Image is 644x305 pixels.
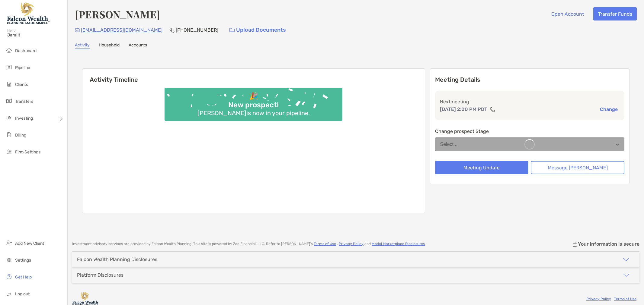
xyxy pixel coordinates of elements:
button: Transfer Funds [593,7,637,20]
div: New prospect! [226,101,281,109]
img: Phone Icon [170,28,175,33]
img: dashboard icon [5,47,13,54]
span: Get Help [15,275,32,280]
button: Meeting Update [435,161,529,174]
img: add_new_client icon [5,239,13,247]
img: Confetti [165,88,342,116]
button: Open Account [546,7,588,20]
img: firm-settings icon [5,148,13,155]
span: Investing [15,116,33,121]
img: Falcon Wealth Planning Logo [7,2,50,24]
div: [PERSON_NAME] is now in your pipeline. [195,109,312,117]
img: get-help icon [5,273,13,280]
img: clients icon [5,80,13,88]
a: Upload Documents [226,24,290,36]
span: Log out [15,291,30,297]
a: Model Marketplace Disclosures [372,242,425,246]
p: Next meeting [440,98,620,105]
a: Privacy Policy [586,297,611,301]
img: pipeline icon [5,64,13,71]
img: communication type [490,107,495,112]
button: Change [598,106,620,112]
span: Jamil! [7,33,64,38]
img: Email Icon [75,28,80,32]
p: Investment advisory services are provided by Falcon Wealth Planning . This site is powered by Zoe... [72,242,426,246]
p: Your information is secure [578,241,639,247]
div: 🎉 [247,92,261,101]
span: Clients [15,82,28,87]
a: Terms of Use [314,242,336,246]
img: icon arrow [623,256,630,263]
p: [EMAIL_ADDRESS][DOMAIN_NAME] [81,26,162,34]
h6: Activity Timeline [82,69,425,83]
div: Falcon Wealth Planning Disclosures [77,256,157,262]
img: investing icon [5,114,13,121]
img: icon arrow [623,272,630,279]
div: Platform Disclosures [77,272,123,278]
a: Household [99,42,120,49]
span: Transfers [15,99,33,104]
button: Message [PERSON_NAME] [531,161,624,174]
span: Firm Settings [15,149,40,155]
span: Add New Client [15,241,44,246]
a: Activity [75,42,90,49]
img: logout icon [5,290,13,297]
a: Accounts [129,42,147,49]
h4: [PERSON_NAME] [75,7,160,21]
p: [DATE] 2:00 PM PDT [440,105,487,113]
p: Change prospect Stage [435,127,625,135]
img: billing icon [5,131,13,138]
span: Settings [15,258,31,263]
p: Meeting Details [435,76,625,83]
p: [PHONE_NUMBER] [176,26,218,34]
a: Privacy Policy [339,242,364,246]
img: settings icon [5,256,13,263]
span: Dashboard [15,48,37,53]
img: button icon [229,28,235,32]
img: transfers icon [5,97,13,105]
span: Pipeline [15,65,30,70]
a: Terms of Use [614,297,636,301]
span: Billing [15,133,26,138]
